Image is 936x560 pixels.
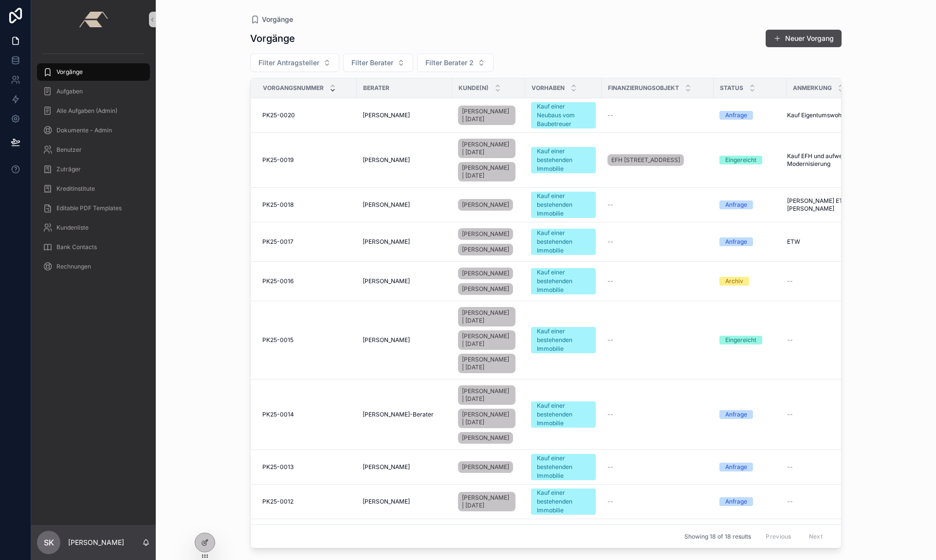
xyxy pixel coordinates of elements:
div: Kauf einer bestehenden Immobilie [537,147,590,173]
a: [PERSON_NAME] | [DATE] [458,139,515,158]
div: scrollable content [31,39,156,288]
a: [PERSON_NAME] | [DATE][PERSON_NAME] | [DATE] [458,137,519,183]
p: [PERSON_NAME] [68,538,124,547]
a: Anfrage [719,410,781,419]
span: PK25-0019 [262,156,294,164]
a: ETW [787,238,867,246]
a: PK25-0013 [262,463,351,471]
a: [PERSON_NAME] | [DATE] [458,106,515,125]
a: Anfrage [719,463,781,471]
span: [PERSON_NAME] | [DATE] [462,387,512,403]
a: PK25-0014 [262,411,351,418]
span: PK25-0012 [262,498,294,506]
span: [PERSON_NAME] | [DATE] [462,494,512,509]
div: Kauf einer bestehenden Immobilie [537,327,590,353]
span: SK [44,537,54,548]
a: Zuträger [37,161,150,178]
span: [PERSON_NAME] | [DATE] [462,356,512,371]
a: Dokumente - Admin [37,122,150,139]
a: PK25-0016 [262,277,351,285]
span: -- [787,336,793,344]
a: Aufgaben [37,83,150,100]
button: Select Button [417,54,494,72]
a: Kauf einer bestehenden Immobilie [531,268,596,294]
a: PK25-0020 [262,111,351,119]
span: [PERSON_NAME] | [DATE] [462,332,512,348]
span: Filter Berater [351,58,393,68]
span: [PERSON_NAME] [462,434,509,442]
span: PK25-0018 [262,201,294,209]
a: -- [607,111,708,119]
span: Vorgänge [56,68,83,76]
span: Anmerkung [793,84,832,92]
a: Kauf Eigentumswohnung [787,111,867,119]
span: Vorhaben [532,84,565,92]
span: [PERSON_NAME] [363,463,410,471]
span: [PERSON_NAME] [462,285,509,293]
a: [PERSON_NAME] | [DATE] [458,104,519,127]
a: Kundenliste [37,219,150,236]
span: [PERSON_NAME] | [DATE] [462,411,512,426]
a: [PERSON_NAME] | [DATE] [458,490,519,513]
h1: Vorgänge [250,32,295,45]
span: [PERSON_NAME] [363,238,410,246]
a: [PERSON_NAME][PERSON_NAME] [458,523,519,554]
a: PK25-0017 [262,238,351,246]
a: [PERSON_NAME] [458,197,519,213]
span: Status [720,84,743,92]
a: Kauf einer bestehenden Immobilie [531,401,596,428]
a: [PERSON_NAME] [458,268,513,279]
span: Zuträger [56,165,81,173]
button: Select Button [250,54,339,72]
div: Eingereicht [725,156,756,164]
span: Kunde(n) [459,84,489,92]
span: [PERSON_NAME] [363,111,410,119]
div: Kauf einer bestehenden Immobilie [537,192,590,218]
a: Vorgänge [37,63,150,81]
a: PK25-0018 [262,201,351,209]
a: -- [607,238,708,246]
a: [PERSON_NAME] [363,498,446,506]
div: Kauf einer bestehenden Immobilie [537,401,590,428]
span: Benutzer [56,146,82,154]
span: Berater [363,84,389,92]
span: [PERSON_NAME] [363,336,410,344]
span: EFH [STREET_ADDRESS] [611,156,680,164]
span: Filter Antragsteller [258,58,319,68]
a: Rechnungen [37,258,150,275]
a: -- [607,201,708,209]
div: Anfrage [725,497,747,506]
a: [PERSON_NAME] ETW mit [PERSON_NAME] [787,197,867,213]
a: [PERSON_NAME] [458,461,513,473]
a: [PERSON_NAME][PERSON_NAME] [458,266,519,297]
span: Kreditinstitute [56,185,95,193]
span: [PERSON_NAME] [462,230,509,238]
div: Kauf einer bestehenden Immobilie [537,454,590,480]
a: Kauf einer bestehenden Immobilie [531,147,596,173]
span: [PERSON_NAME] [462,463,509,471]
a: [PERSON_NAME][PERSON_NAME] [458,226,519,257]
a: [PERSON_NAME] | [DATE] [458,162,515,181]
a: [PERSON_NAME] [458,459,519,475]
a: EFH [STREET_ADDRESS] [607,152,708,168]
a: Kauf EFH und aufwendige Modernisierung [787,152,867,168]
a: EFH [STREET_ADDRESS] [607,154,684,166]
div: Anfrage [725,111,747,120]
a: [PERSON_NAME] [458,199,513,211]
a: Neuer Vorgang [766,30,842,47]
a: Eingereicht [719,336,781,344]
span: -- [787,411,793,418]
a: Benutzer [37,141,150,159]
a: [PERSON_NAME] [363,238,446,246]
span: Rechnungen [56,263,91,271]
a: Eingereicht [719,156,781,164]
div: Kauf einer bestehenden Immobilie [537,229,590,255]
a: Kauf einer Neubaus vom Baubetreuer [531,102,596,128]
a: Kauf einer bestehenden Immobilie [531,229,596,255]
span: Alle Aufgaben (Admin) [56,107,117,115]
a: [PERSON_NAME] | [DATE] [458,492,515,511]
span: -- [787,498,793,506]
span: -- [607,238,613,246]
a: [PERSON_NAME] [363,336,446,344]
